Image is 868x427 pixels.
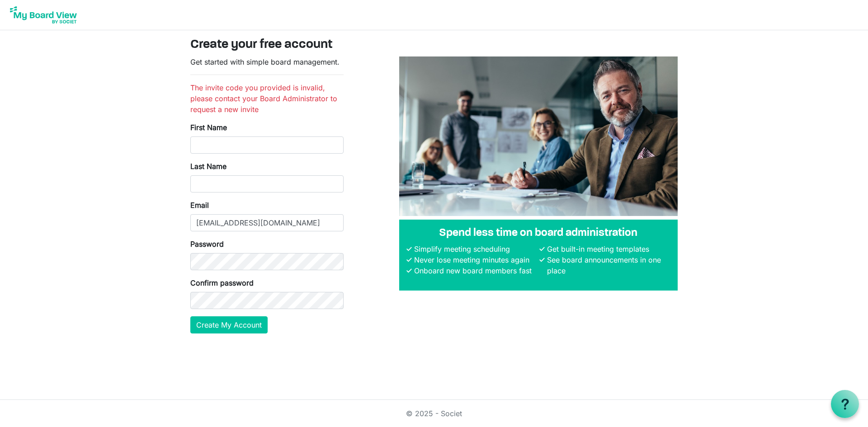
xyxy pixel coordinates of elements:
[399,56,678,216] img: A photograph of board members sitting at a table
[190,38,678,53] h3: Create your free account
[406,227,670,240] h4: Spend less time on board administration
[406,409,462,418] a: © 2025 - Societ
[412,254,538,265] li: Never lose meeting minutes again
[190,122,227,133] label: First Name
[7,4,80,26] img: My Board View Logo
[190,161,226,172] label: Last Name
[190,57,340,66] span: Get started with simple board management.
[190,316,268,333] button: Create My Account
[190,82,344,115] li: The invite code you provided is invalid, please contact your Board Administrator to request a new...
[190,200,209,211] label: Email
[190,277,254,288] label: Confirm password
[545,254,670,276] li: See board announcements in one place
[545,244,670,254] li: Get built-in meeting templates
[412,265,538,276] li: Onboard new board members fast
[190,239,224,249] label: Password
[412,244,538,254] li: Simplify meeting scheduling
